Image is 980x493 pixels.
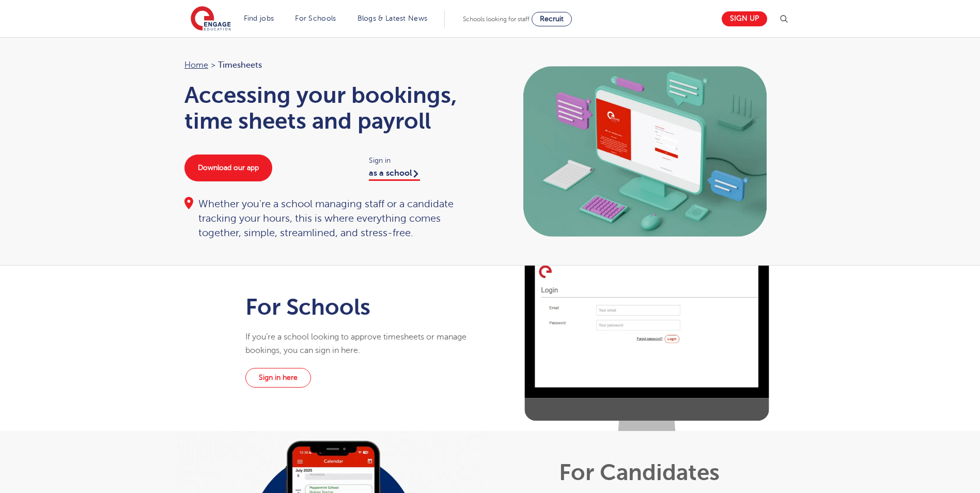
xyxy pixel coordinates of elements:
[357,14,428,22] a: Blogs & Latest News
[463,16,530,23] span: Schools looking for staff
[184,82,480,134] h1: Accessing your bookings, time sheets and payroll
[184,197,480,240] div: Whether you're a school managing staff or a candidate tracking your hours, this is where everythi...
[211,60,215,70] span: >
[532,12,572,26] a: Recruit
[244,14,274,22] a: Find jobs
[191,6,231,32] img: Engage Education
[184,155,272,181] a: Download our app
[218,58,262,72] span: Timesheets
[245,294,476,320] h1: For Schools
[540,15,564,23] span: Recruit
[184,60,208,70] a: Home
[245,368,311,388] a: Sign in here
[559,459,790,485] h1: For Candidates
[184,58,480,72] nav: breadcrumb
[369,155,480,166] span: Sign in
[245,330,476,358] p: If you’re a school looking to approve timesheets or manage bookings, you can sign in here.
[722,11,767,26] a: Sign up
[295,14,336,22] a: For Schools
[369,168,420,181] a: as a school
